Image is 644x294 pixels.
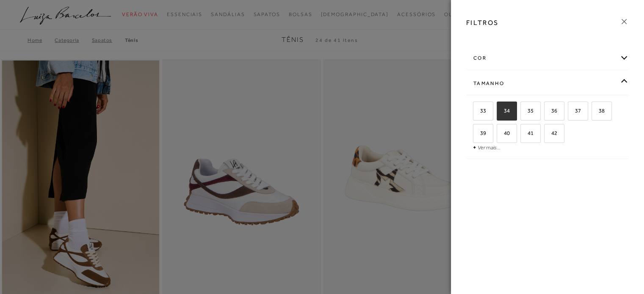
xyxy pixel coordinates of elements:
input: 42 [543,130,551,139]
input: 36 [543,108,551,116]
input: 37 [567,108,575,116]
span: 41 [521,130,533,136]
input: 40 [495,130,504,139]
span: 36 [545,107,557,114]
input: 41 [519,130,528,139]
div: Tamanho [467,72,628,95]
input: 39 [472,130,480,139]
input: 33 [472,108,480,116]
span: 33 [474,107,486,114]
span: 39 [474,130,486,136]
span: 38 [592,107,605,114]
div: cor [467,47,628,69]
span: 35 [521,107,533,114]
span: 42 [545,130,557,136]
span: 34 [498,107,510,114]
span: 37 [569,107,581,114]
input: 38 [590,108,599,116]
span: + [473,144,476,151]
span: 40 [498,130,510,136]
input: 34 [495,108,504,116]
h3: FILTROS [466,18,499,27]
a: Ver mais... [478,144,500,151]
input: 35 [519,108,528,116]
